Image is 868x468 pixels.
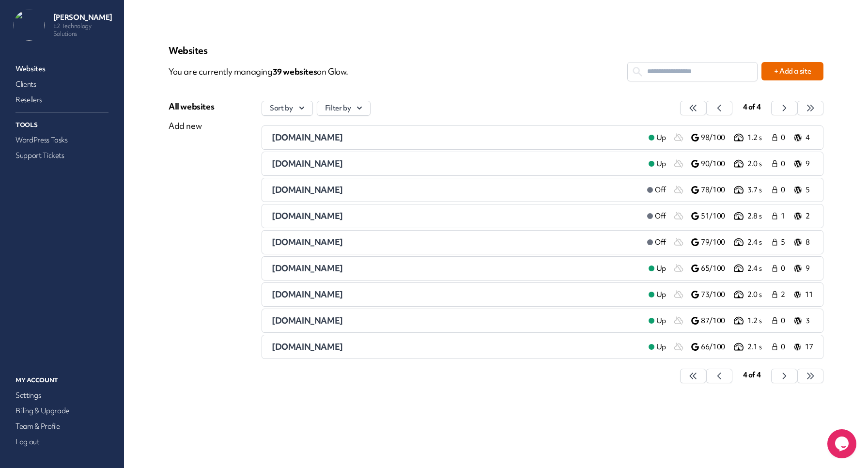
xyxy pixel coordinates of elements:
span: 5 [781,237,788,248]
span: Up [656,316,666,326]
span: Up [656,159,666,169]
p: 2.0 s [747,159,771,169]
p: 90/100 [701,159,732,169]
a: Up [641,263,674,274]
span: 39 website [273,66,317,77]
p: 87/100 [701,316,732,326]
span: Off [655,211,666,221]
a: [DOMAIN_NAME] [272,289,641,300]
a: [DOMAIN_NAME] [272,158,641,170]
a: Up [641,289,674,300]
iframe: chat widget [827,429,858,458]
a: 3 [794,315,813,327]
a: 79/100 2.4 s [691,236,771,248]
p: 1.2 s [747,133,771,143]
div: Add new [169,120,214,132]
a: 1 [771,210,790,222]
p: 11 [805,290,813,300]
p: 98/100 [701,133,732,143]
p: 2.8 s [747,211,771,221]
span: [DOMAIN_NAME] [272,236,343,248]
span: 0 [781,342,788,352]
span: 1 [781,211,788,221]
span: Up [656,264,666,274]
a: [DOMAIN_NAME] [272,210,639,222]
p: Tools [14,119,110,131]
a: 4 [794,132,813,143]
p: Websites [169,45,823,56]
p: 65/100 [701,264,732,274]
p: 17 [805,342,813,352]
button: Filter by [317,101,371,116]
a: 9 [794,263,813,274]
p: 2.1 s [747,342,771,352]
span: Up [656,290,666,300]
a: 0 [771,184,790,196]
button: Sort by [262,101,313,116]
p: 1.2 s [747,316,771,326]
span: [DOMAIN_NAME] [272,289,343,300]
p: 2.4 s [747,237,771,248]
p: 3.7 s [747,185,771,195]
a: Settings [14,389,110,402]
p: 8 [806,237,813,248]
span: s [313,66,317,77]
a: 90/100 2.0 s [691,158,771,170]
a: [DOMAIN_NAME] [272,236,639,248]
a: Support Tickets [14,149,110,162]
a: Log out [14,435,110,449]
span: [DOMAIN_NAME] [272,341,343,352]
p: 2 [806,211,813,221]
span: [DOMAIN_NAME] [272,210,343,221]
div: All websites [169,101,214,112]
a: 73/100 2.0 s [691,289,771,300]
a: 2 [771,289,790,300]
span: [DOMAIN_NAME] [272,263,343,274]
p: 51/100 [701,211,732,221]
p: 78/100 [701,185,732,195]
span: 4 of 4 [743,102,761,112]
a: 5 [771,236,790,248]
span: 0 [781,159,788,169]
a: 98/100 1.2 s [691,132,771,143]
a: 78/100 3.7 s [691,184,771,196]
span: 0 [781,133,788,143]
a: 66/100 2.1 s [691,341,771,353]
span: 0 [781,185,788,195]
p: E2 Technology Solutions [53,22,116,38]
a: Up [641,132,674,143]
span: Up [656,342,666,352]
a: Resellers [14,93,110,107]
a: [DOMAIN_NAME] [272,315,641,327]
span: [DOMAIN_NAME] [272,184,343,195]
p: You are currently managing on Glow. [169,62,627,81]
a: 65/100 2.4 s [691,263,771,274]
a: 0 [771,315,790,327]
span: 2 [781,290,788,300]
a: Websites [14,62,110,76]
button: + Add a site [761,62,823,80]
a: [DOMAIN_NAME] [272,341,641,353]
a: 0 [771,158,790,170]
a: Off [639,236,674,248]
span: 0 [781,316,788,326]
p: 5 [806,185,813,195]
p: 9 [806,159,813,169]
a: Up [641,158,674,170]
p: 66/100 [701,342,732,352]
a: Team & Profile [14,420,110,433]
a: 0 [771,132,790,143]
p: 3 [806,316,813,326]
span: [DOMAIN_NAME] [272,158,343,169]
a: Billing & Upgrade [14,404,110,418]
span: Up [656,133,666,143]
a: 11 [794,289,813,300]
p: 4 [806,133,813,143]
span: 0 [781,264,788,274]
a: 2 [794,210,813,222]
a: 9 [794,158,813,170]
a: 17 [794,341,813,353]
